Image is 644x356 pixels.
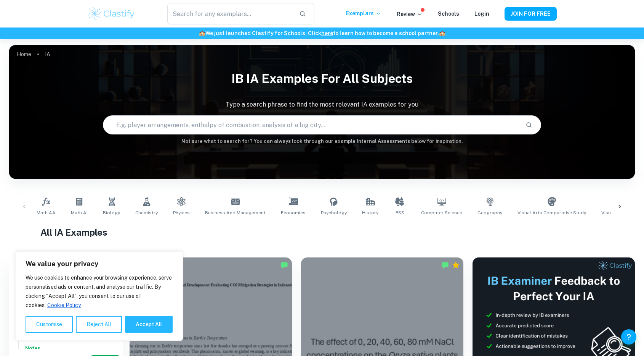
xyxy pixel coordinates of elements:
p: We use cookies to enhance your browsing experience, serve personalised ads or content, and analys... [26,273,173,310]
img: Marked [441,261,449,269]
input: Search for any exemplars... [167,3,293,24]
p: IA [45,50,50,58]
p: Type a search phrase to find the most relevant IA examples for you [9,100,635,109]
span: Math AI [71,209,88,216]
span: Math AA [37,209,56,216]
a: Home [17,49,31,60]
div: Premium [452,261,460,269]
h6: Filter exemplars [9,257,123,279]
span: Chemistry [135,209,158,216]
span: Geography [477,209,502,216]
div: We value your privacy [15,251,183,341]
button: Help and Feedback [621,329,636,345]
span: Economics [281,209,306,216]
h6: We just launched Clastify for Schools. Click to learn how to become a school partner. [2,29,642,37]
button: Search [522,118,535,131]
span: Psychology [321,209,347,216]
img: Marked [280,261,288,269]
span: 🏫 [439,30,445,36]
p: We value your privacy [26,259,173,269]
img: Clastify logo [87,6,136,21]
span: Computer Science [421,209,462,216]
a: Cookie Policy [47,302,81,309]
button: Customise [26,316,73,333]
button: JOIN FOR FREE [505,7,557,21]
span: Physics [173,209,190,216]
button: Accept All [125,316,173,333]
span: History [362,209,378,216]
h1: IB IA examples for all subjects [9,66,635,91]
span: Biology [103,209,120,216]
h1: All IA Examples [40,225,604,239]
span: ESS [396,209,404,216]
span: Business and Management [205,209,266,216]
a: here [321,30,333,36]
a: Schools [438,11,459,17]
span: 🏫 [199,30,205,36]
p: Exemplars [346,9,381,18]
h6: Not sure what to search for? You can always look through our example Internal Assessments below f... [9,138,635,145]
p: Review [397,10,423,18]
button: Reject All [76,316,122,333]
input: E.g. player arrangements, enthalpy of combustion, analysis of a big city... [103,114,519,136]
a: Login [474,11,489,17]
span: Visual Arts Comparative Study [517,209,586,216]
